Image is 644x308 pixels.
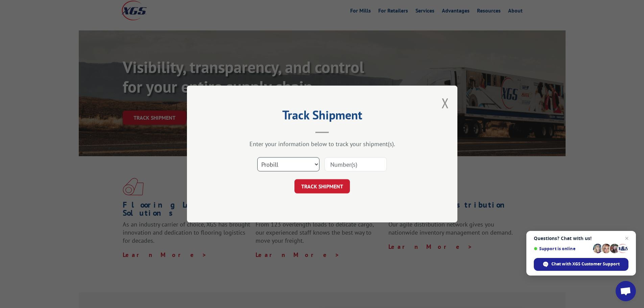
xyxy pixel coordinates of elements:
[294,179,350,193] button: TRACK SHIPMENT
[551,261,620,267] span: Chat with XGS Customer Support
[534,258,628,271] span: Chat with XGS Customer Support
[325,157,387,171] input: Number(s)
[534,246,591,251] span: Support is online
[221,140,424,148] div: Enter your information below to track your shipment(s).
[616,281,636,301] a: Open chat
[221,110,424,123] h2: Track Shipment
[442,94,449,112] button: Close modal
[534,236,628,241] span: Questions? Chat with us!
